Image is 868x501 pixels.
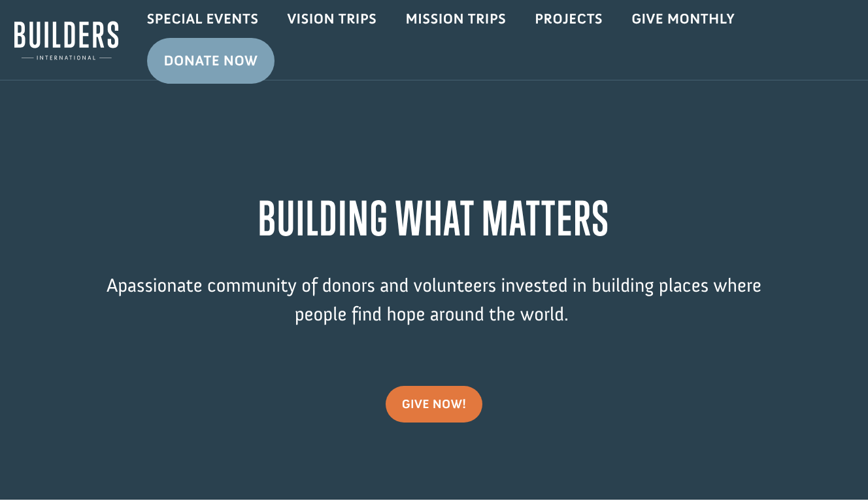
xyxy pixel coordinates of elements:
span: A [107,273,118,297]
p: passionate community of donors and volunteers invested in building places where people find hope ... [87,271,781,348]
a: give now! [386,386,483,423]
img: Builders International [14,20,118,61]
a: Donate Now [147,38,275,84]
h1: BUILDING WHAT MATTERS [87,191,781,252]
